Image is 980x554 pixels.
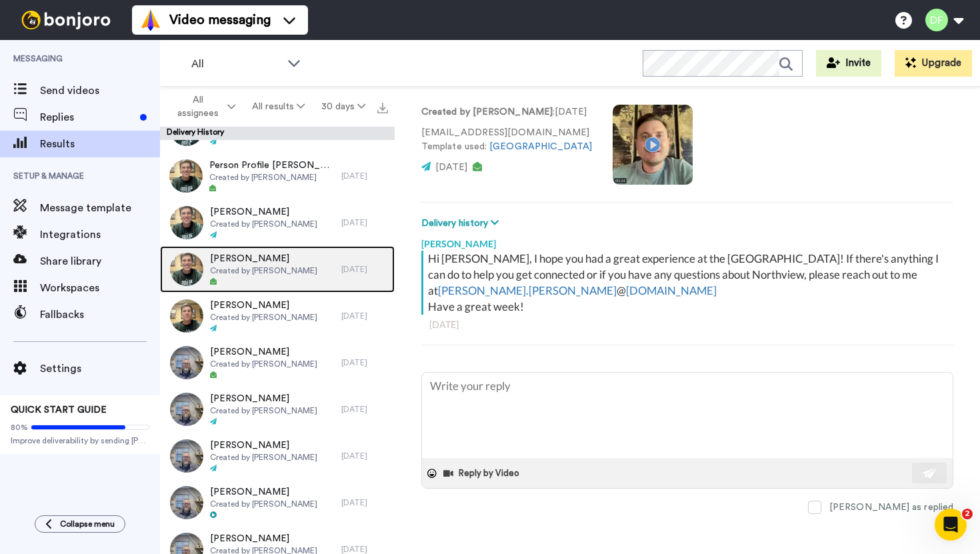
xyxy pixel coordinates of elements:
[210,485,317,499] span: [PERSON_NAME]
[171,93,225,120] span: All assignees
[421,107,553,117] strong: Created by [PERSON_NAME]
[16,11,116,29] img: bj-logo-header-white.svg
[40,83,160,99] span: Send videos
[40,280,160,296] span: Workspaces
[170,299,203,333] img: 0ee044f6-b879-4842-a86a-a784d93916cd-thumb.jpg
[40,136,160,152] span: Results
[40,361,160,377] span: Settings
[210,265,317,276] span: Created by [PERSON_NAME]
[40,109,135,125] span: Replies
[489,142,592,151] a: [GEOGRAPHIC_DATA]
[435,163,467,172] span: [DATE]
[341,357,388,368] div: [DATE]
[210,392,317,405] span: [PERSON_NAME]
[170,253,203,286] img: baa2add0-56b6-4527-8436-535654995e91-thumb.jpg
[442,463,523,483] button: Reply by Video
[170,393,203,426] img: aa0259c1-172b-48dc-b8e9-559a1d0639c7-thumb.jpg
[341,217,388,228] div: [DATE]
[244,95,313,119] button: All results
[421,231,953,251] div: [PERSON_NAME]
[209,172,335,183] span: Created by [PERSON_NAME]
[209,159,335,172] span: Person Profile [PERSON_NAME]
[35,515,125,533] button: Collapse menu
[210,405,317,416] span: Created by [PERSON_NAME]
[341,171,388,181] div: [DATE]
[829,501,953,514] div: [PERSON_NAME] as replied
[210,219,317,229] span: Created by [PERSON_NAME]
[429,318,945,331] div: [DATE]
[11,422,28,433] span: 80%
[341,497,388,508] div: [DATE]
[341,404,388,415] div: [DATE]
[40,253,160,269] span: Share library
[210,439,317,452] span: [PERSON_NAME]
[341,311,388,321] div: [DATE]
[160,199,395,246] a: [PERSON_NAME]Created by [PERSON_NAME][DATE]
[160,339,395,386] a: [PERSON_NAME]Created by [PERSON_NAME][DATE]
[60,519,115,529] span: Collapse menu
[40,200,160,216] span: Message template
[210,532,317,545] span: [PERSON_NAME]
[428,251,950,315] div: Hi [PERSON_NAME], I hope you had a great experience at the [GEOGRAPHIC_DATA]! If there's anything...
[210,312,317,323] span: Created by [PERSON_NAME]
[210,499,317,509] span: Created by [PERSON_NAME]
[421,126,593,154] p: [EMAIL_ADDRESS][DOMAIN_NAME] Template used:
[626,283,717,297] a: [DOMAIN_NAME]
[170,346,203,379] img: 9339efdd-e5fd-42c7-bbee-33bcdb006939-thumb.jpg
[160,153,395,199] a: Person Profile [PERSON_NAME]Created by [PERSON_NAME][DATE]
[170,206,203,239] img: f2b25dc5-6613-4677-97b6-dcf64ea770c3-thumb.jpg
[421,216,503,231] button: Delivery history
[313,95,373,119] button: 30 days
[11,435,149,446] span: Improve deliverability by sending [PERSON_NAME]’s from your own email
[140,9,161,31] img: vm-color.svg
[377,103,388,113] img: export.svg
[373,97,392,117] button: Export all results that match these filters now.
[210,205,317,219] span: [PERSON_NAME]
[160,433,395,479] a: [PERSON_NAME]Created by [PERSON_NAME][DATE]
[923,468,937,479] img: send-white.svg
[169,11,271,29] span: Video messaging
[935,509,967,541] iframe: Intercom live chat
[210,299,317,312] span: [PERSON_NAME]
[160,293,395,339] a: [PERSON_NAME]Created by [PERSON_NAME][DATE]
[962,509,973,519] span: 2
[210,252,317,265] span: [PERSON_NAME]
[160,246,395,293] a: [PERSON_NAME]Created by [PERSON_NAME][DATE]
[210,345,317,359] span: [PERSON_NAME]
[191,56,281,72] span: All
[421,105,593,119] p: : [DATE]
[169,159,203,193] img: 32c32a2d-bcf4-4593-9922-5772ae206fd2-thumb.jpg
[438,283,617,297] a: [PERSON_NAME].[PERSON_NAME]
[160,386,395,433] a: [PERSON_NAME]Created by [PERSON_NAME][DATE]
[170,486,203,519] img: 668c3c76-fbb9-4751-bb84-ecbbd86534d3-thumb.jpg
[816,50,881,77] button: Invite
[163,88,244,125] button: All assignees
[341,451,388,461] div: [DATE]
[11,405,107,415] span: QUICK START GUIDE
[210,452,317,463] span: Created by [PERSON_NAME]
[210,359,317,369] span: Created by [PERSON_NAME]
[341,264,388,275] div: [DATE]
[170,439,203,473] img: 73528cb2-191c-468e-a495-137a807ce64f-thumb.jpg
[40,307,160,323] span: Fallbacks
[160,127,395,140] div: Delivery History
[40,227,160,243] span: Integrations
[160,479,395,526] a: [PERSON_NAME]Created by [PERSON_NAME][DATE]
[895,50,972,77] button: Upgrade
